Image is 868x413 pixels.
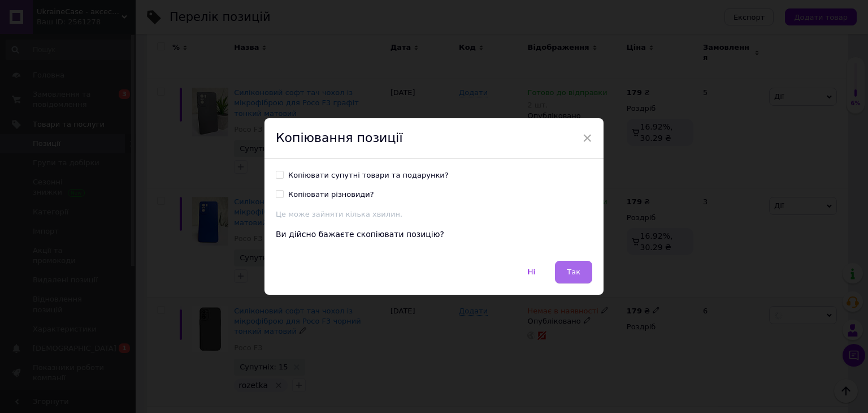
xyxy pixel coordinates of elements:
[528,268,535,276] span: Ні
[288,190,374,200] div: Копіювати різновиди?
[582,128,592,148] span: ×
[567,268,580,276] span: Так
[288,170,449,180] div: Копіювати супутні товари та подарунки?
[555,261,592,283] button: Так
[276,229,592,240] div: Ви дійсно бажаєте скопіювати позицію?
[276,210,402,218] span: Це може зайняти кілька хвилин.
[276,131,403,145] span: Копіювання позиції
[516,261,547,283] button: Ні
